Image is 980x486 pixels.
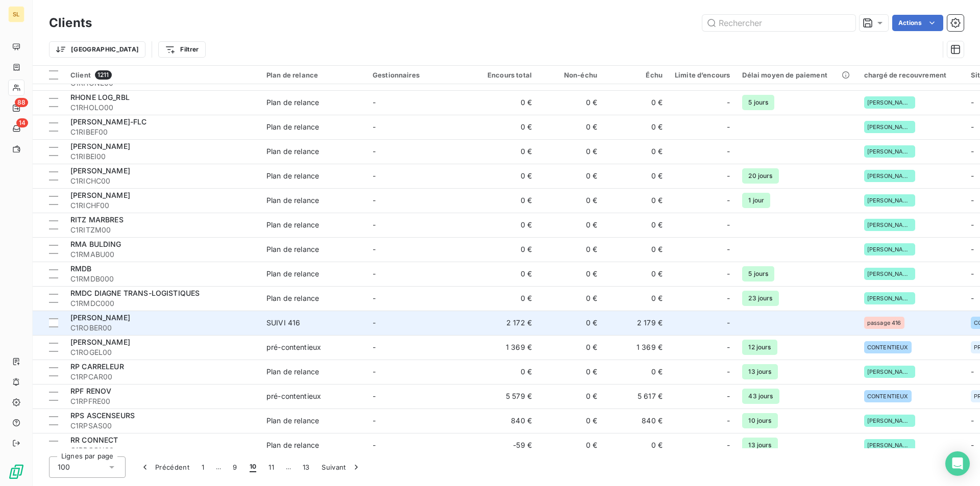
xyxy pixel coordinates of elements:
td: 2 172 € [473,311,538,335]
span: C1RMDB000 [70,274,254,284]
span: - [971,269,974,278]
span: - [971,171,974,180]
span: - [727,97,730,108]
td: 0 € [473,164,538,188]
span: RMA BULDING [70,240,121,248]
span: - [971,367,974,376]
td: 0 € [538,237,603,262]
span: - [971,441,974,449]
span: 13 jours [742,364,777,379]
span: C1RIBEI00 [70,151,254,162]
span: RPS ASCENSEURS [70,411,135,420]
td: 0 € [473,213,538,237]
span: C1ROGEL00 [70,347,254,357]
span: 5 jours [742,266,774,282]
span: C1RICHC00 [70,176,254,186]
div: pré-contentieux [266,342,321,352]
td: 0 € [538,213,603,237]
span: - [373,147,376,156]
td: 0 € [603,262,669,286]
span: RP CARRELEUR [70,362,124,371]
span: C1RRCON00 [70,445,254,455]
td: 0 € [473,262,538,286]
span: 10 [250,462,257,472]
button: Actions [892,15,943,31]
div: Plan de relance [266,269,319,279]
span: - [727,171,730,181]
td: 0 € [538,139,603,164]
span: C1RIBEF00 [70,127,254,137]
span: RMDB [70,264,92,273]
td: 0 € [538,286,603,311]
span: [PERSON_NAME] [70,142,130,150]
span: - [373,367,376,376]
span: 10 jours [742,413,777,428]
span: [PERSON_NAME] [867,173,912,179]
td: 0 € [538,360,603,384]
span: - [727,391,730,401]
td: 0 € [603,139,669,164]
td: -59 € [473,433,538,457]
div: Plan de relance [266,97,319,108]
td: 0 € [538,115,603,139]
span: - [373,98,376,107]
span: - [971,220,974,229]
span: - [727,318,730,328]
span: - [373,269,376,278]
span: C1ROBER00 [70,323,254,333]
td: 0 € [603,360,669,384]
span: 100 [58,462,70,472]
div: Échu [609,71,663,79]
span: [PERSON_NAME] [867,418,912,424]
span: - [373,416,376,425]
div: chargé de recouvrement [864,71,959,79]
span: [PERSON_NAME] [70,191,130,199]
div: Encours total [479,71,532,79]
div: Plan de relance [266,367,319,377]
div: Plan de relance [266,146,319,157]
span: RPF RENOV [70,387,111,395]
div: Plan de relance [266,122,319,132]
td: 0 € [473,139,538,164]
td: 0 € [538,433,603,457]
span: - [971,147,974,156]
td: 840 € [603,408,669,433]
span: C1RMABU00 [70,249,254,260]
td: 2 179 € [603,311,669,335]
div: Plan de relance [266,244,319,254]
span: - [727,244,730,254]
button: 9 [227,456,243,478]
div: SUIVI 416 [266,318,300,328]
span: 88 [15,98,28,107]
span: RMDC DIAGNE TRANS-LOGISTIQUES [70,289,200,297]
span: 5 jours [742,95,774,110]
span: - [971,196,974,204]
span: [PERSON_NAME] [867,124,912,130]
span: C1RPSAS00 [70,421,254,431]
span: [PERSON_NAME] [867,271,912,277]
span: - [373,392,376,400]
span: [PERSON_NAME] [867,369,912,375]
input: Rechercher [702,15,855,31]
span: - [373,343,376,351]
td: 5 617 € [603,384,669,408]
div: Délai moyen de paiement [742,71,851,79]
span: [PERSON_NAME] [70,338,130,346]
span: [PERSON_NAME] [867,148,912,155]
div: Open Intercom Messenger [945,451,970,476]
span: - [727,269,730,279]
div: Plan de relance [266,220,319,230]
span: - [727,416,730,426]
span: - [373,318,376,327]
button: Filtrer [158,41,205,58]
span: CONTENTIEUX [867,393,909,399]
td: 0 € [538,262,603,286]
div: Plan de relance [266,195,319,206]
span: - [727,342,730,352]
td: 0 € [473,360,538,384]
td: 0 € [538,408,603,433]
td: 0 € [603,237,669,262]
td: 0 € [538,164,603,188]
span: - [971,122,974,131]
span: - [727,122,730,132]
